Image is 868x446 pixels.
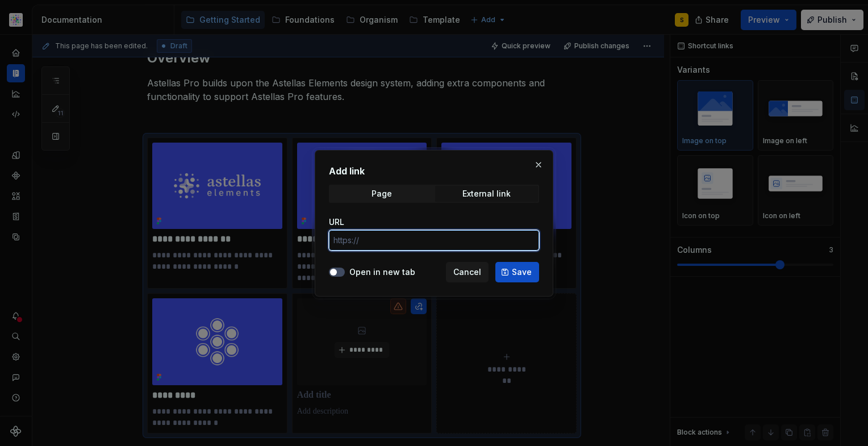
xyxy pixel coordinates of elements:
[329,230,539,251] input: https://
[453,266,481,278] span: Cancel
[349,266,415,278] label: Open in new tab
[512,266,532,278] span: Save
[329,216,344,228] label: URL
[329,164,539,178] h2: Add link
[462,189,511,198] div: External link
[446,262,489,282] button: Cancel
[495,262,539,282] button: Save
[372,189,392,198] div: Page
